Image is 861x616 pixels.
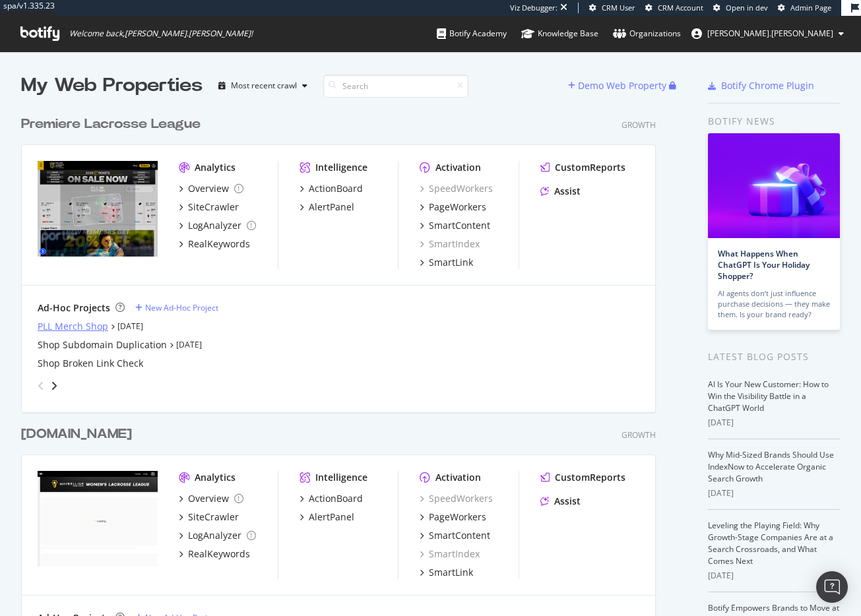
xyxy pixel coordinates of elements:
div: Growth [622,119,656,131]
a: CustomReports [540,471,625,484]
div: SmartContent [429,529,490,542]
button: [PERSON_NAME].[PERSON_NAME] [681,23,854,44]
a: SmartIndex [420,547,480,561]
a: LogAnalyzer [179,529,256,542]
div: Demo Web Property [578,79,666,92]
a: Leveling the Playing Field: Why Growth-Stage Companies Are at a Search Crossroads, and What Comes... [708,520,833,567]
a: SmartLink [420,566,473,579]
div: [DATE] [708,570,840,582]
a: SmartLink [420,256,473,269]
div: Growth [622,429,656,441]
div: AI agents don’t just influence purchase decisions — they make them. Is your brand ready? [718,288,830,320]
a: AI Is Your New Customer: How to Win the Visibility Battle in a ChatGPT World [708,379,829,414]
a: CustomReports [540,161,625,174]
img: What Happens When ChatGPT Is Your Holiday Shopper? [708,133,840,238]
a: Demo Web Property [568,80,669,91]
span: CRM User [602,3,635,13]
input: Search [323,75,468,98]
span: Welcome back, [PERSON_NAME].[PERSON_NAME] ! [69,28,253,39]
div: Intelligence [315,161,367,174]
div: angle-left [32,375,49,396]
a: SpeedWorkers [420,492,493,505]
span: Open in dev [726,3,768,13]
div: Botify Chrome Plugin [721,79,814,92]
img: thewll.com [38,471,158,567]
div: Activation [435,471,481,484]
div: Intelligence [315,471,367,484]
div: SiteCrawler [188,200,239,214]
a: ActionBoard [300,492,363,505]
div: Most recent crawl [231,82,297,90]
a: AlertPanel [300,200,354,214]
a: Overview [179,492,243,505]
div: LogAnalyzer [188,219,241,232]
a: [DATE] [117,321,143,332]
div: PageWorkers [429,510,486,524]
div: [DOMAIN_NAME] [21,425,132,444]
div: AlertPanel [309,200,354,214]
div: AlertPanel [309,510,354,524]
div: ActionBoard [309,182,363,195]
a: Organizations [613,16,681,51]
a: PageWorkers [420,200,486,214]
a: [DOMAIN_NAME] [21,425,137,444]
a: Overview [179,182,243,195]
span: Admin Page [790,3,831,13]
div: CustomReports [555,471,625,484]
a: SiteCrawler [179,200,239,214]
a: SiteCrawler [179,510,239,524]
a: SmartContent [420,529,490,542]
a: CRM Account [645,3,703,13]
a: SpeedWorkers [420,182,493,195]
a: Shop Subdomain Duplication [38,338,167,352]
button: Demo Web Property [568,75,669,96]
div: Overview [188,492,229,505]
div: Viz Debugger: [510,3,558,13]
a: Assist [540,495,581,508]
div: Botify news [708,114,840,129]
div: Assist [554,185,581,198]
div: Botify Academy [437,27,507,40]
div: Analytics [195,471,236,484]
div: Knowledge Base [521,27,598,40]
a: Premiere Lacrosse League [21,115,206,134]
div: Shop Broken Link Check [38,357,143,370]
a: Admin Page [778,3,831,13]
div: SmartLink [429,566,473,579]
a: AlertPanel [300,510,354,524]
div: My Web Properties [21,73,203,99]
a: Assist [540,185,581,198]
a: Knowledge Base [521,16,598,51]
div: Analytics [195,161,236,174]
a: ActionBoard [300,182,363,195]
a: Botify Academy [437,16,507,51]
div: SmartContent [429,219,490,232]
span: colin.reid [707,28,833,39]
div: Activation [435,161,481,174]
div: SiteCrawler [188,510,239,524]
button: Most recent crawl [213,75,313,96]
a: SmartIndex [420,237,480,251]
div: angle-right [49,379,59,392]
a: Botify Chrome Plugin [708,79,814,92]
div: CustomReports [555,161,625,174]
a: [DATE] [176,339,202,350]
a: RealKeywords [179,237,250,251]
div: Ad-Hoc Projects [38,301,110,315]
a: RealKeywords [179,547,250,561]
a: LogAnalyzer [179,219,256,232]
a: New Ad-Hoc Project [135,302,218,313]
div: Organizations [613,27,681,40]
a: PageWorkers [420,510,486,524]
div: Premiere Lacrosse League [21,115,201,134]
div: LogAnalyzer [188,529,241,542]
div: Overview [188,182,229,195]
a: Why Mid-Sized Brands Should Use IndexNow to Accelerate Organic Search Growth [708,449,834,484]
a: What Happens When ChatGPT Is Your Holiday Shopper? [718,248,810,282]
div: Latest Blog Posts [708,350,840,364]
div: New Ad-Hoc Project [145,302,218,313]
